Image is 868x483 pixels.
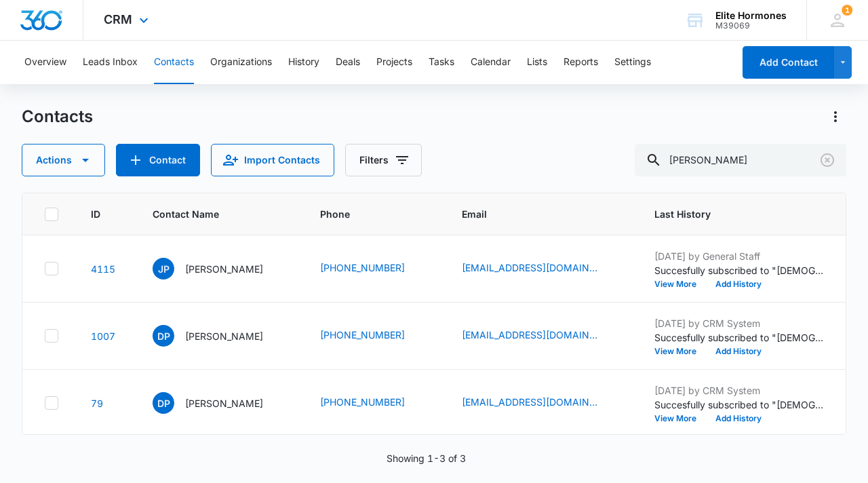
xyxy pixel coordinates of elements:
[654,207,804,221] span: Last History
[706,414,771,423] button: Add History
[715,10,787,21] div: account name
[654,347,706,355] button: View More
[91,330,115,342] a: Navigate to contact details page for Dan Pederson
[336,41,360,84] button: Deals
[320,328,405,342] a: [PHONE_NUMBER]
[91,398,103,409] a: Navigate to contact details page for Dan Pederson
[320,260,429,277] div: Phone - (715) 554-4258 - Select to Edit Field
[376,41,412,84] button: Projects
[654,316,824,330] p: [DATE] by CRM System
[153,392,174,414] span: DP
[654,398,824,412] p: Succesfully subscribed to "[DEMOGRAPHIC_DATA]".
[462,260,622,277] div: Email - wardsoja@gmail.com - Select to Edit Field
[211,144,334,176] button: Import Contacts
[654,249,824,263] p: [DATE] by General Staff
[842,5,852,16] span: 1
[387,451,466,465] p: Showing 1-3 of 3
[185,262,263,276] p: [PERSON_NAME]
[816,149,838,171] button: Clear
[320,395,405,409] a: [PHONE_NUMBER]
[320,328,429,344] div: Phone - (715) 781-2695 - Select to Edit Field
[462,395,622,411] div: Email - pedersdq@gmail.com - Select to Edit Field
[153,325,288,347] div: Contact Name - Dan Pederson - Select to Edit Field
[24,41,66,84] button: Overview
[743,46,834,79] button: Add Contact
[210,41,272,84] button: Organizations
[185,329,263,343] p: [PERSON_NAME]
[654,330,824,345] p: Succesfully subscribed to "[DEMOGRAPHIC_DATA]".
[320,260,405,275] a: [PHONE_NUMBER]
[91,207,100,221] span: ID
[462,328,622,344] div: Email - pedersdq@gmail.com - Select to Edit Field
[320,207,410,221] span: Phone
[654,280,706,288] button: View More
[22,107,93,127] h1: Contacts
[706,347,771,355] button: Add History
[654,263,824,277] p: Succesfully subscribed to "[DEMOGRAPHIC_DATA]".
[527,41,547,84] button: Lists
[825,106,846,128] button: Actions
[462,328,597,342] a: [EMAIL_ADDRESS][DOMAIN_NAME]
[635,144,846,176] input: Search Contacts
[153,325,174,347] span: DP
[153,207,268,221] span: Contact Name
[288,41,319,84] button: History
[345,144,422,176] button: Filters
[614,41,651,84] button: Settings
[153,392,288,414] div: Contact Name - Dan Pederson - Select to Edit Field
[83,41,138,84] button: Leads Inbox
[320,395,429,411] div: Phone - (715) 781-2695 - Select to Edit Field
[91,263,115,275] a: Navigate to contact details page for Jessica Pederson
[654,414,706,423] button: View More
[706,280,771,288] button: Add History
[462,207,602,221] span: Email
[654,383,824,398] p: [DATE] by CRM System
[462,260,597,275] a: [EMAIL_ADDRESS][DOMAIN_NAME]
[429,41,454,84] button: Tasks
[564,41,598,84] button: Reports
[462,395,597,409] a: [EMAIL_ADDRESS][DOMAIN_NAME]
[842,5,852,16] div: notifications count
[22,144,105,176] button: Actions
[185,396,263,410] p: [PERSON_NAME]
[153,258,174,279] span: JP
[471,41,511,84] button: Calendar
[715,21,787,31] div: account id
[116,144,200,176] button: Add Contact
[104,12,132,26] span: CRM
[154,41,194,84] button: Contacts
[153,258,288,279] div: Contact Name - Jessica Pederson - Select to Edit Field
